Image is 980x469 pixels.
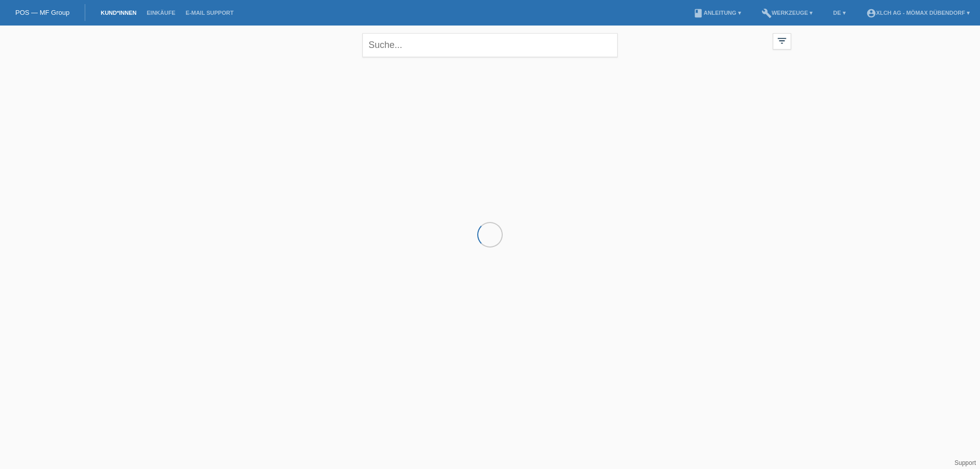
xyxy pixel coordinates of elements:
a: Support [954,459,976,466]
a: POS — MF Group [15,9,69,16]
a: bookAnleitung ▾ [688,10,746,16]
a: buildWerkzeuge ▾ [756,10,818,16]
a: DE ▾ [828,10,850,16]
i: book [693,8,703,18]
input: Suche... [362,33,618,57]
i: account_circle [866,8,876,18]
a: E-Mail Support [181,10,239,16]
a: Einkäufe [141,10,180,16]
a: account_circleXLCH AG - Mömax Dübendorf ▾ [861,10,975,16]
i: build [762,8,772,18]
i: filter_list [776,35,788,46]
a: Kund*innen [95,10,141,16]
